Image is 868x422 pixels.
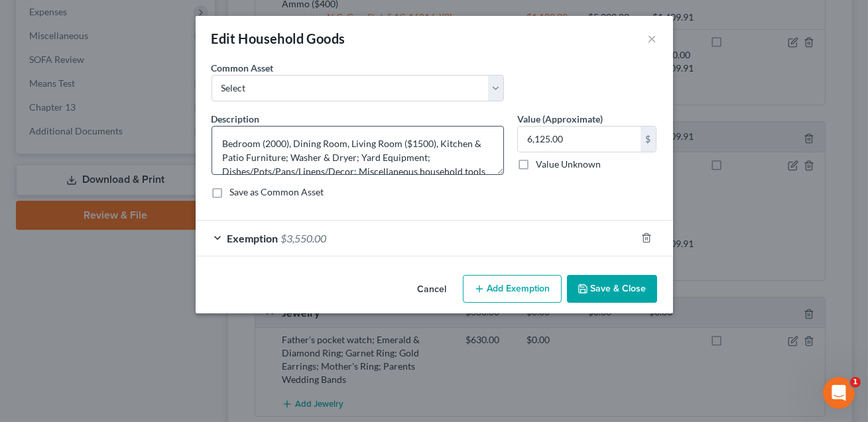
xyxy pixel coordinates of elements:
[227,232,279,244] span: Exemption
[850,377,861,388] span: 1
[641,127,656,152] div: $
[281,232,327,244] span: $3,550.00
[823,377,855,409] iframe: Intercom live chat
[518,127,641,152] input: 0.00
[648,30,657,46] button: ×
[212,61,274,75] label: Common Asset
[230,185,324,199] label: Save as Common Asset
[407,276,458,303] button: Cancel
[463,275,562,303] button: Add Exemption
[212,113,260,125] span: Description
[517,112,603,126] label: Value (Approximate)
[536,158,601,171] label: Value Unknown
[212,29,345,48] div: Edit Household Goods
[567,275,657,303] button: Save & Close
